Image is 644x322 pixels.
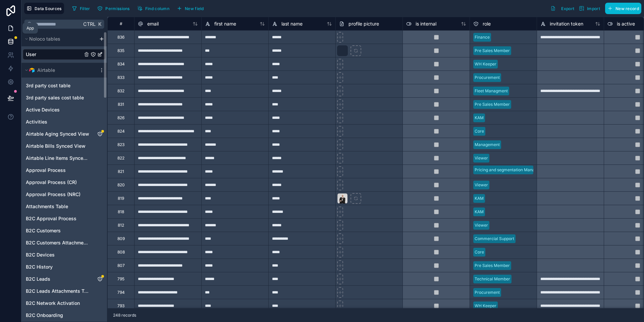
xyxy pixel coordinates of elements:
span: is internal [416,20,436,27]
div: KAM [475,115,484,121]
button: Export [548,3,577,14]
div: 834 [117,61,125,67]
div: 812 [118,223,124,228]
div: 835 [117,48,124,53]
span: profile picture [348,20,379,27]
span: first name [214,20,236,27]
div: Procurement [475,289,500,295]
div: 836 [117,35,124,40]
div: KAM [475,209,484,215]
button: Find column [135,3,172,13]
div: KAM [475,195,484,201]
span: email [147,20,159,27]
span: New field [185,6,204,11]
div: Fleet Managment [475,88,508,94]
div: 794 [117,290,125,295]
a: Permissions [95,3,135,13]
div: Technical Member [475,276,510,282]
div: 822 [117,155,124,161]
span: Permissions [105,6,129,11]
button: New field [174,3,206,13]
span: K [97,22,102,27]
div: 823 [117,142,124,147]
span: Ctrl [83,20,96,28]
div: Management [475,142,500,148]
span: Filter [80,6,90,11]
span: invitation token [550,20,583,27]
div: Pre Sales Member [475,48,510,54]
div: Finance [475,34,490,40]
div: Viewer [475,182,488,188]
span: Find column [145,6,169,11]
span: 248 records [113,313,136,318]
div: Pricing and segmentation Manager [475,167,541,173]
button: Permissions [95,3,132,13]
span: Data Sources [35,6,62,11]
div: Viewer [475,222,488,228]
span: New record [615,6,639,11]
span: is active [617,20,635,27]
div: 808 [117,249,125,255]
div: Pre Sales Member [475,101,510,107]
span: role [483,20,491,27]
div: 831 [118,102,124,107]
div: 809 [117,236,125,241]
div: Viewer [475,155,488,161]
span: Export [561,6,574,11]
div: 820 [117,182,125,188]
div: 819 [118,196,124,201]
div: WH Keeper [475,303,496,309]
div: 821 [118,169,124,174]
div: Core [475,128,484,134]
div: 824 [117,129,125,134]
div: 833 [117,75,124,80]
button: New record [605,3,641,14]
div: 795 [117,276,124,282]
a: New record [602,3,641,14]
button: Import [577,3,602,14]
div: 807 [117,263,125,268]
span: Import [587,6,600,11]
div: Core [475,249,484,255]
div: App [26,26,34,31]
button: Filter [69,3,93,13]
div: Commercial Support [475,236,514,242]
div: WH Keeper [475,61,496,67]
div: 793 [117,303,124,309]
div: 818 [118,209,124,215]
div: # [113,21,129,26]
div: Procurement [475,75,500,81]
div: 832 [117,88,124,94]
div: Pre Sales Member [475,263,510,269]
span: last name [281,20,303,27]
div: 826 [117,115,124,121]
button: Data Sources [24,3,64,14]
